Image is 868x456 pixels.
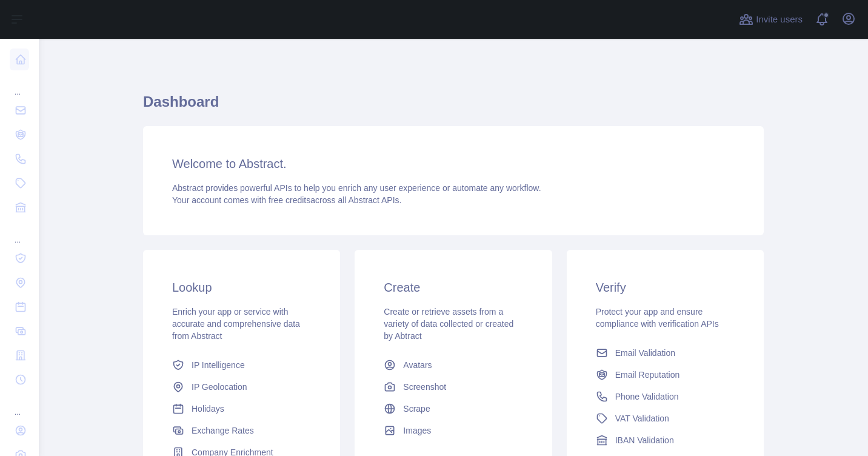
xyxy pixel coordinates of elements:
[379,420,527,441] a: Images
[167,376,316,398] a: IP Geolocation
[596,307,719,329] span: Protect your app and ensure compliance with verification APIs
[384,279,522,296] h3: Create
[591,407,739,429] a: VAT Validation
[615,369,680,381] span: Email Reputation
[384,307,513,341] span: Create or retrieve assets from a variety of data collected or created by Abtract
[615,412,669,424] span: VAT Validation
[403,359,432,371] span: Avatars
[403,424,431,437] span: Images
[192,403,224,415] span: Holidays
[192,359,245,371] span: IP Intelligence
[379,376,527,398] a: Screenshot
[172,279,311,296] h3: Lookup
[596,279,735,296] h3: Verify
[10,221,29,245] div: ...
[591,342,739,364] a: Email Validation
[10,73,29,97] div: ...
[756,13,803,27] span: Invite users
[167,398,316,420] a: Holidays
[379,354,527,376] a: Avatars
[172,307,300,341] span: Enrich your app or service with accurate and comprehensive data from Abstract
[615,391,679,403] span: Phone Validation
[143,92,764,121] h1: Dashboard
[269,195,310,205] span: free credits
[736,10,805,29] button: Invite users
[379,398,527,420] a: Scrape
[591,429,739,451] a: IBAN Validation
[615,434,674,446] span: IBAN Validation
[192,424,254,437] span: Exchange Rates
[192,381,247,393] span: IP Geolocation
[172,155,735,172] h3: Welcome to Abstract.
[10,393,29,417] div: ...
[167,354,316,376] a: IP Intelligence
[172,183,541,193] span: Abstract provides powerful APIs to help you enrich any user experience or automate any workflow.
[403,403,430,415] span: Scrape
[167,420,316,441] a: Exchange Rates
[591,364,739,386] a: Email Reputation
[591,386,739,407] a: Phone Validation
[172,195,401,205] span: Your account comes with across all Abstract APIs.
[615,347,675,359] span: Email Validation
[403,381,446,393] span: Screenshot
